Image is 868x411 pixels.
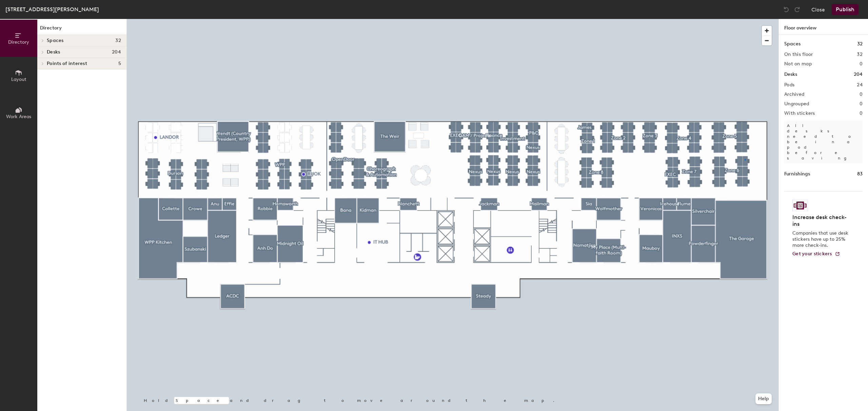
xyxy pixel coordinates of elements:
span: Points of interest [47,61,87,66]
h2: Not on map [784,61,812,67]
h1: Spaces [784,40,801,48]
img: Undo [783,6,790,13]
h2: With stickers [784,111,815,116]
h2: 0 [860,92,863,97]
p: All desks need to be in a pod before saving [784,120,863,164]
img: Sticker logo [792,200,808,211]
span: 32 [115,38,121,43]
h1: Desks [784,71,797,78]
span: Layout [11,77,26,82]
span: Work Areas [6,114,31,120]
span: 204 [112,49,121,55]
h1: 32 [857,40,863,48]
h2: Ungrouped [784,101,809,107]
h2: 32 [857,52,863,57]
h2: Archived [784,92,804,97]
button: Publish [832,4,859,15]
h1: Directory [37,24,126,35]
h1: 83 [857,170,863,178]
span: Spaces [47,38,64,43]
button: Close [811,4,825,15]
span: Get your stickers [792,251,832,257]
span: 5 [118,61,121,66]
button: Help [755,393,772,404]
h1: Furnishings [784,170,810,178]
h2: On this floor [784,52,813,57]
h2: 0 [860,61,863,67]
h2: 0 [860,111,863,116]
h2: Pods [784,82,794,88]
h1: 204 [854,71,863,78]
h1: Floor overview [779,19,868,35]
div: [STREET_ADDRESS][PERSON_NAME] [5,5,99,14]
span: Desks [47,49,60,55]
img: Redo [794,6,801,13]
h4: Increase desk check-ins [792,214,850,228]
h2: 24 [857,82,863,88]
a: Get your stickers [792,251,840,257]
h2: 0 [860,101,863,107]
span: Directory [8,39,29,45]
p: Companies that use desk stickers have up to 25% more check-ins. [792,230,850,248]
